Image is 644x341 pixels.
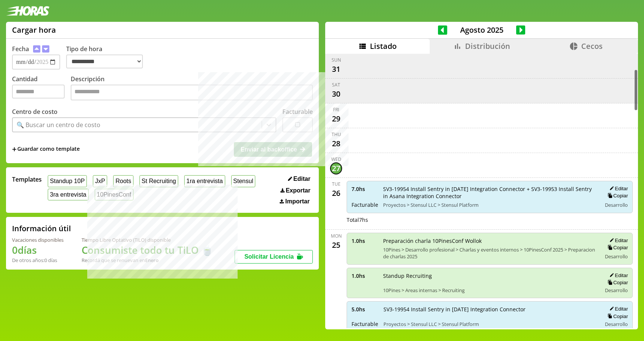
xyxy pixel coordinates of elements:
[235,250,313,264] button: Solicitar Licencia
[139,175,178,187] button: St Recruiting
[352,237,378,244] span: 1.0 hs
[286,187,311,194] span: Exportar
[285,198,310,205] span: Importar
[113,175,133,187] button: Roots
[330,239,342,251] div: 25
[6,6,50,16] img: logotipo
[331,233,342,239] div: Mon
[607,237,628,244] button: Editar
[12,75,71,102] label: Cantidad
[12,145,17,153] span: +
[605,192,628,199] button: Copiar
[93,175,107,187] button: JxP
[352,201,378,208] span: Facturable
[605,253,628,260] span: Desarrollo
[325,54,638,329] div: scrollable content
[12,257,64,264] div: De otros años: 0 días
[605,279,628,286] button: Copiar
[330,88,342,100] div: 30
[12,85,65,99] input: Cantidad
[383,246,596,260] span: 10Pines > Desarrollo profesional > Charlas y eventos internos > 10PinesConf 2025 > Preparacion de...
[370,41,397,51] span: Listado
[332,181,341,187] div: Tue
[48,175,87,187] button: Standup 10P
[352,185,378,192] span: 7.0 hs
[282,108,313,116] label: Facturable
[82,257,213,264] div: Recordá que se renuevan en
[95,189,133,200] button: 10PinesConf
[447,25,516,35] span: Agosto 2025
[332,57,341,63] div: Sun
[278,187,313,194] button: Exportar
[383,185,596,200] span: SV3-19954 Install Sentry in [DATE] Integration Connector + SV3-19953 Install Sentry in Asana Inte...
[383,237,596,244] span: Preparación charla 10PinesConf Wollok
[605,202,628,208] span: Desarrollo
[12,45,29,53] label: Fecha
[12,223,71,233] h2: Información útil
[330,113,342,125] div: 29
[66,55,143,68] select: Tipo de hora
[71,85,313,100] textarea: Descripción
[231,175,256,187] button: Stensul
[383,202,596,208] span: Proyectos > Stensul LLC > Stensul Platform
[331,156,341,162] div: Wed
[605,287,628,294] span: Desarrollo
[330,63,342,75] div: 31
[12,243,64,257] h1: 0 días
[66,45,149,70] label: Tipo de hora
[12,236,64,243] div: Vacaciones disponibles
[286,175,313,183] button: Editar
[71,75,313,102] label: Descripción
[330,138,342,150] div: 28
[605,244,628,251] button: Copiar
[244,253,294,260] span: Solicitar Licencia
[605,321,628,327] span: Desarrollo
[333,106,339,113] div: Fri
[352,320,378,327] span: Facturable
[383,272,596,279] span: Standup Recruiting
[607,306,628,312] button: Editar
[605,313,628,320] button: Copiar
[48,189,89,200] button: 3ra entrevista
[465,41,510,51] span: Distribución
[184,175,225,187] button: 1ra entrevista
[347,216,633,223] div: Total 7 hs
[12,145,80,153] span: +Guardar como template
[383,287,596,294] span: 10Pines > Areas internas > Recruiting
[82,236,213,243] div: Tiempo Libre Optativo (TiLO) disponible
[352,306,378,313] span: 5.0 hs
[332,131,341,138] div: Thu
[12,175,42,183] span: Templates
[330,162,342,174] div: 27
[293,176,310,182] span: Editar
[581,41,603,51] span: Cecos
[12,108,58,116] label: Centro de costo
[352,272,378,279] span: 1.0 hs
[383,321,596,327] span: Proyectos > Stensul LLC > Stensul Platform
[607,272,628,279] button: Editar
[82,243,213,257] h1: Consumiste todo tu TiLO 🍵
[332,82,340,88] div: Sat
[17,121,100,129] div: 🔍 Buscar un centro de costo
[330,187,342,199] div: 26
[383,306,596,313] span: SV3-19954 Install Sentry in [DATE] Integration Connector
[607,185,628,192] button: Editar
[145,257,159,264] b: Enero
[12,25,56,35] h1: Cargar hora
